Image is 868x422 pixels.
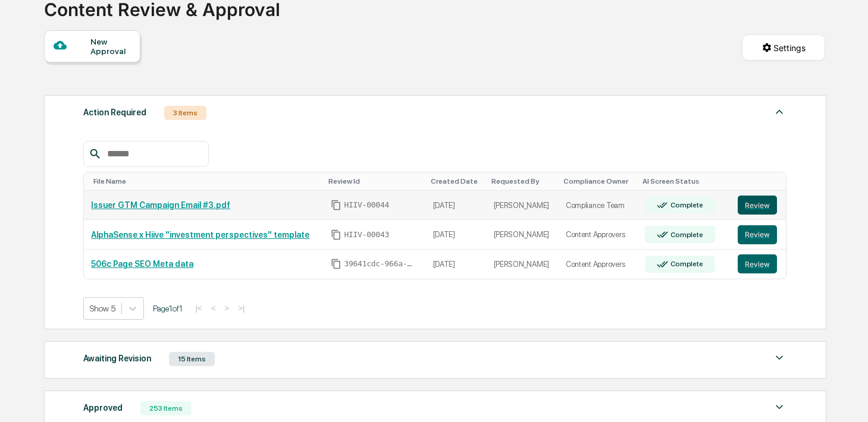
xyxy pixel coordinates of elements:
span: Copy Id [331,259,341,269]
a: Review [738,225,779,244]
td: [PERSON_NAME] [487,191,559,221]
button: Settings [742,34,825,61]
span: HIIV-00043 [344,230,389,240]
span: Page 1 of 1 [153,304,183,313]
a: 506c Page SEO Meta data [91,259,193,269]
span: HIIV-00044 [344,200,389,210]
td: Content Approvers [559,220,638,250]
div: Toggle SortBy [491,177,554,185]
td: [PERSON_NAME] [487,250,559,279]
a: Issuer GTM Campaign Email #3.pdf [91,200,230,210]
div: 15 Items [169,352,215,366]
td: [DATE] [426,250,487,279]
a: Review [738,196,779,215]
td: Compliance Team [559,191,638,221]
button: >| [234,303,248,313]
img: caret [772,400,786,414]
div: Complete [668,231,703,239]
td: [DATE] [426,220,487,250]
button: > [221,303,233,313]
td: [PERSON_NAME] [487,220,559,250]
img: caret [772,351,786,365]
div: 3 Items [164,106,206,120]
div: Complete [668,201,703,209]
div: Approved [83,400,123,415]
div: Toggle SortBy [328,177,421,185]
span: 39641cdc-966a-4e65-879f-2a6a777944d8 [344,259,415,269]
div: Toggle SortBy [431,177,482,185]
button: Review [738,254,777,273]
div: Awaiting Revision [83,351,151,366]
td: [DATE] [426,191,487,221]
div: New Approval [90,37,130,56]
button: Review [738,196,777,215]
td: Content Approvers [559,250,638,279]
img: caret [772,105,786,119]
div: 253 Items [140,401,192,415]
div: Complete [668,260,703,268]
button: < [208,303,220,313]
span: Copy Id [331,229,341,240]
div: Action Required [83,105,146,120]
div: Toggle SortBy [643,177,726,185]
div: Toggle SortBy [740,177,781,185]
button: |< [192,303,205,313]
a: AlphaSense x Hiive "investment perspectives" template [91,230,309,240]
span: Copy Id [331,200,341,210]
div: Toggle SortBy [93,177,319,185]
button: Review [738,225,777,244]
div: Toggle SortBy [563,177,633,185]
a: Review [738,254,779,273]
